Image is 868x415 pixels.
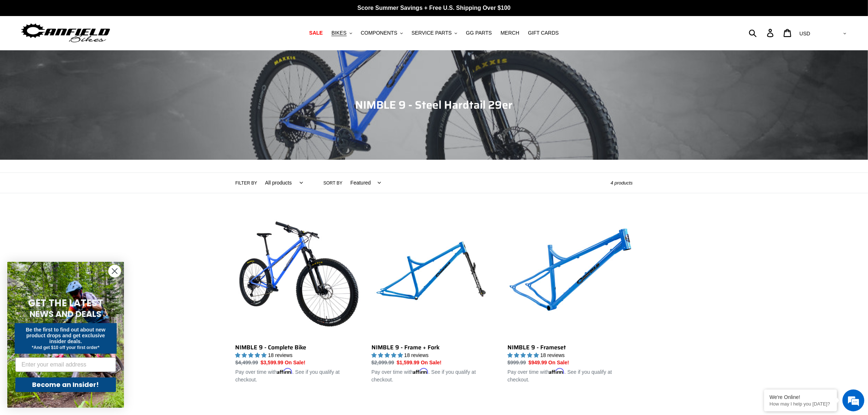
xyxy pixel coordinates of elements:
span: GIFT CARDS [528,30,559,36]
a: GG PARTS [462,28,495,38]
button: Close dialog [108,265,121,278]
p: How may I help you today? [770,401,832,407]
button: COMPONENTS [357,28,406,38]
span: BIKES [331,30,346,36]
a: SALE [305,28,326,38]
span: SERVICE PARTS [412,30,452,36]
span: NIMBLE 9 - Steel Hardtail 29er [355,96,513,113]
a: GIFT CARDS [524,28,563,38]
span: GG PARTS [466,30,492,36]
label: Sort by [323,180,342,186]
input: Enter your email address [15,357,116,372]
label: Filter by [236,180,257,186]
span: GET THE LATEST [28,296,103,310]
span: NEWS AND DEALS [30,308,102,320]
input: Search [753,25,771,41]
div: We're Online! [770,394,832,400]
span: COMPONENTS [361,30,397,36]
span: SALE [309,30,323,36]
span: Be the first to find out about new product drops and get exclusive insider deals. [26,327,106,344]
img: Canfield Bikes [20,22,111,44]
button: Become an Insider! [15,377,116,392]
span: 4 products [611,180,633,186]
span: MERCH [501,30,519,36]
button: SERVICE PARTS [408,28,461,38]
a: MERCH [497,28,523,38]
span: *And get $10 off your first order* [32,345,99,350]
button: BIKES [328,28,355,38]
